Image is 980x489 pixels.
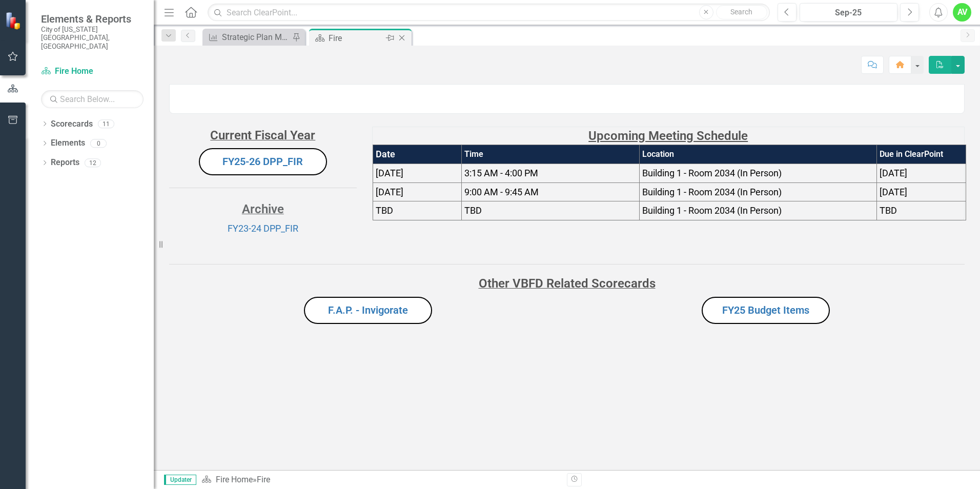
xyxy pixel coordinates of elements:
[41,90,144,108] input: Search Below...
[85,158,101,167] div: 12
[98,119,114,128] div: 11
[464,149,483,159] strong: Time
[222,31,290,44] div: Strategic Plan Measure Overview
[464,168,538,178] span: 3:15 AM - 4:00 PM
[803,7,894,19] div: Sep-25
[199,148,327,175] button: FY25-26 DPP_FIR
[242,202,284,216] strong: Archive
[329,32,383,45] div: Fire
[304,297,432,324] button: F.A.P. - Invigorate
[228,223,298,234] a: FY23-24 DPP_FIR
[464,187,539,197] span: 9:00 AM - 9:45 AM
[716,5,767,19] button: Search
[222,155,303,168] a: FY25-26 DPP_FIR
[730,8,752,16] span: Search
[479,276,656,291] strong: Other VBFD Related Scorecards
[464,205,482,216] span: TBD
[702,297,830,324] button: FY25 Budget Items
[800,3,897,22] button: Sep-25
[205,31,290,44] a: Strategic Plan Measure Overview
[642,187,782,197] span: Building 1 - Room 2034 (In Person)
[41,66,144,77] a: Fire Home
[210,128,315,142] strong: Current Fiscal Year
[51,137,85,149] a: Elements
[880,168,907,178] span: [DATE]
[51,118,93,130] a: Scorecards
[880,205,897,216] span: TBD
[216,475,253,484] a: Fire Home
[208,4,770,22] input: Search ClearPoint...
[376,168,403,178] span: [DATE]
[376,187,403,197] span: [DATE]
[328,304,408,316] a: F.A.P. - Invigorate
[164,475,196,485] span: Updater
[642,205,782,216] span: Building 1 - Room 2034 (In Person)
[201,474,559,486] div: »
[90,139,107,148] div: 0
[588,129,748,143] strong: Upcoming Meeting Schedule
[880,187,907,197] span: [DATE]
[880,149,943,159] strong: Due in ClearPoint
[953,3,971,22] button: AV
[722,304,809,316] a: FY25 Budget Items
[5,11,24,30] img: ClearPoint Strategy
[41,25,144,50] small: City of [US_STATE][GEOGRAPHIC_DATA], [GEOGRAPHIC_DATA]
[642,149,674,159] strong: Location
[376,149,395,159] strong: Date
[376,205,393,216] span: TBD
[41,13,144,25] span: Elements & Reports
[51,157,79,169] a: Reports
[257,475,270,484] div: Fire
[642,168,782,178] span: Building 1 - Room 2034 (In Person)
